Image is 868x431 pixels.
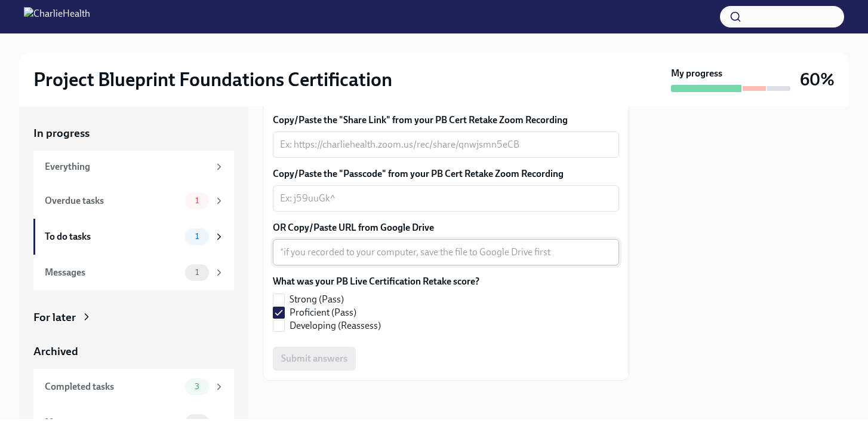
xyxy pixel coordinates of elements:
span: 1 [188,268,206,277]
span: 1 [188,196,206,205]
label: OR Copy/Paste URL from Google Drive [273,221,619,234]
a: Completed tasks3 [33,369,234,405]
div: Completed tasks [45,380,180,393]
label: Copy/Paste the "Share Link" from your PB Cert Retake Zoom Recording [273,114,619,127]
div: Everything [45,160,209,173]
a: Overdue tasks1 [33,183,234,219]
span: Proficient (Pass) [290,306,356,319]
span: 3 [187,382,207,391]
label: What was your PB Live Certification Retake score? [273,275,479,288]
label: Copy/Paste the "Passcode" from your PB Cert Retake Zoom Recording [273,167,619,181]
a: For later [33,310,234,325]
div: To do tasks [45,230,180,243]
span: Strong (Pass) [290,293,344,306]
a: Archived [33,344,234,359]
span: 0 [187,418,207,427]
div: Messages [45,266,180,279]
a: In progress [33,126,234,141]
a: Messages1 [33,255,234,291]
span: Developing (Reassess) [290,319,381,332]
div: Messages [45,416,180,429]
span: 1 [188,232,206,241]
div: Overdue tasks [45,194,180,207]
div: For later [33,310,76,325]
h3: 60% [800,69,835,90]
a: To do tasks1 [33,219,234,255]
a: Everything [33,151,234,183]
h2: Project Blueprint Foundations Certification [33,68,392,91]
strong: My progress [671,67,722,80]
img: CharlieHealth [24,7,90,26]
